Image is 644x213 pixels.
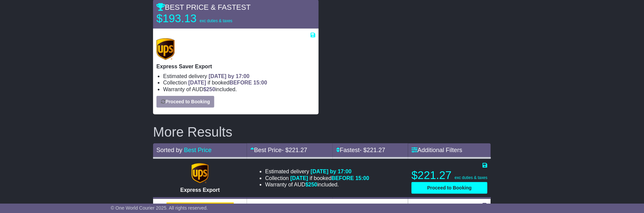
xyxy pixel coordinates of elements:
[163,73,315,79] li: Estimated delivery
[153,125,491,139] h2: More Results
[265,175,369,181] li: Collection
[356,175,369,181] span: 15:00
[156,96,214,108] button: Proceed to Booking
[290,175,369,181] span: if booked
[191,163,208,183] img: UPS (new): Express Export
[412,147,462,153] a: Additional Filters
[163,79,315,86] li: Collection
[206,86,215,92] span: 250
[163,86,315,93] li: Warranty of AUD included.
[311,169,352,174] span: [DATE] by 17:00
[412,169,488,182] p: $221.27
[360,147,385,153] span: - $
[412,182,488,194] button: Proceed to Booking
[265,181,369,188] li: Warranty of AUD included.
[156,147,182,153] span: Sorted by
[282,147,307,153] span: - $
[309,182,318,187] span: 250
[253,80,267,85] span: 15:00
[156,12,241,25] p: $193.13
[250,147,307,153] a: Best Price- $221.27
[229,80,252,85] span: BEFORE
[306,182,318,187] span: $
[180,187,220,193] span: Express Export
[289,147,307,153] span: 221.27
[184,147,212,153] a: Best Price
[188,80,267,85] span: if booked
[331,175,354,181] span: BEFORE
[156,3,251,11] span: BEST PRICE & FASTEST
[209,73,250,79] span: [DATE] by 17:00
[203,86,215,92] span: $
[265,168,369,175] li: Estimated delivery
[290,175,308,181] span: [DATE]
[188,80,206,85] span: [DATE]
[156,38,175,60] img: UPS (new): Express Saver Export
[336,147,385,153] a: Fastest- $221.27
[200,19,232,23] span: exc duties & taxes
[455,175,488,180] span: exc duties & taxes
[156,63,315,70] p: Express Saver Export
[367,147,385,153] span: 221.27
[111,205,208,211] span: © One World Courier 2025. All rights reserved.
